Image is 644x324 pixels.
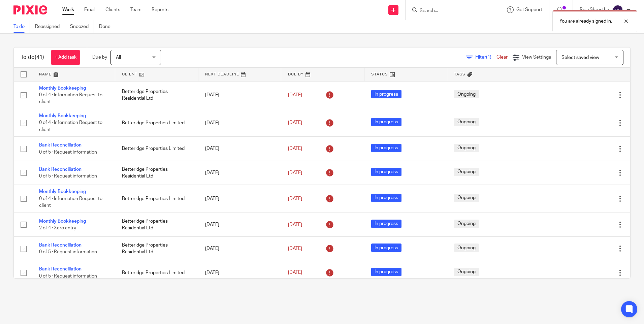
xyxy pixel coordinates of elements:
a: Monthly Bookkeeping [39,86,86,91]
span: [DATE] [288,146,302,151]
span: 0 of 4 · Information Request to client [39,196,102,208]
span: 0 of 5 · Request information [39,250,97,255]
span: All [116,55,121,60]
h1: To do [21,54,44,61]
a: Email [84,6,95,13]
a: Team [130,6,141,13]
span: 0 of 4 · Information Request to client [39,93,102,104]
span: In progress [371,194,401,202]
span: View Settings [522,55,551,60]
span: In progress [371,118,401,126]
a: Snoozed [70,20,94,33]
span: Ongoing [454,90,479,98]
td: [DATE] [198,161,281,185]
span: Filter [475,55,496,60]
span: In progress [371,244,401,252]
a: Bank Reconciliation [39,167,82,172]
a: Work [62,6,74,13]
span: Ongoing [454,244,479,252]
td: Betteridge Properties Residential Ltd [115,213,198,236]
span: In progress [371,90,401,98]
td: Betteridge Properties Limited [115,185,198,213]
a: + Add task [51,50,80,65]
a: Bank Reconciliation [39,243,82,248]
span: Tags [454,72,465,76]
span: In progress [371,268,401,276]
span: [DATE] [288,246,302,251]
span: 0 of 5 · Request information [39,174,97,179]
span: Ongoing [454,220,479,228]
a: Monthly Bookkeeping [39,114,86,118]
td: Betteridge Properties Residential Ltd [115,161,198,185]
td: Betteridge Properties Limited [115,137,198,161]
td: [DATE] [198,109,281,136]
span: 0 of 4 · Information Request to client [39,121,102,132]
a: Clear [496,55,508,60]
a: Done [99,20,116,33]
a: To do [13,20,30,33]
span: In progress [371,168,401,176]
span: [DATE] [288,121,302,125]
a: Reports [152,6,168,13]
span: (1) [486,55,491,60]
p: Due by [92,54,107,61]
img: svg%3E [612,5,623,15]
td: Betteridge Properties Residential Ltd [115,237,198,261]
a: Reassigned [35,20,65,33]
p: You are already signed in. [559,18,612,25]
td: [DATE] [198,185,281,213]
span: [DATE] [288,170,302,175]
span: Ongoing [454,168,479,176]
a: Bank Reconciliation [39,143,82,148]
td: [DATE] [198,137,281,161]
span: (41) [35,55,44,60]
span: [DATE] [288,93,302,97]
a: Bank Reconciliation [39,267,82,271]
span: [DATE] [288,196,302,201]
span: 2 of 4 · Xero entry [39,226,76,230]
td: [DATE] [198,261,281,285]
span: Ongoing [454,118,479,126]
span: [DATE] [288,270,302,275]
span: Ongoing [454,268,479,276]
td: Betteridge Properties Limited [115,261,198,285]
td: Betteridge Properties Limited [115,109,198,136]
td: Betteridge Properties Residential Ltd [115,81,198,109]
td: [DATE] [198,81,281,109]
a: Monthly Bookkeeping [39,219,86,224]
span: 0 of 5 · Request information [39,274,97,279]
span: Select saved view [561,55,599,60]
span: In progress [371,144,401,152]
span: [DATE] [288,222,302,227]
span: In progress [371,220,401,228]
img: Pixie [13,5,47,14]
span: Ongoing [454,194,479,202]
span: 0 of 5 · Request information [39,150,97,155]
td: [DATE] [198,237,281,261]
span: Ongoing [454,144,479,152]
a: Clients [105,6,120,13]
td: [DATE] [198,213,281,236]
a: Monthly Bookkeeping [39,189,86,194]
